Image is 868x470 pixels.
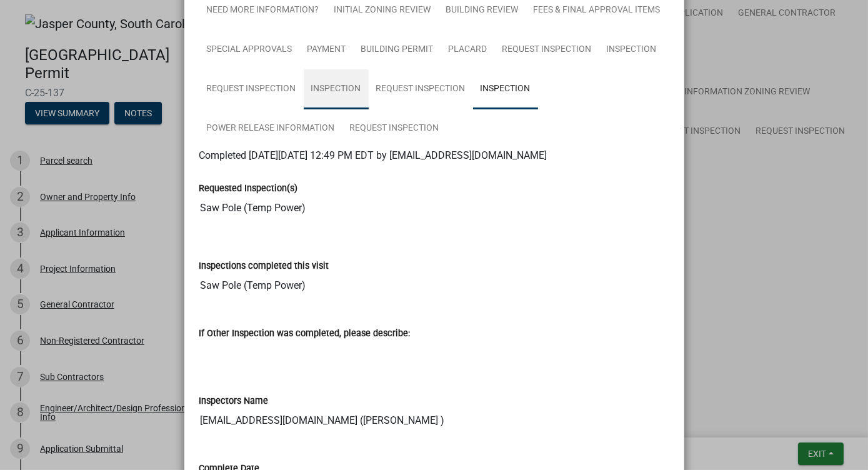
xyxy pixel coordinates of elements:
[495,30,599,70] a: Request Inspection
[199,397,269,406] label: Inspectors Name
[354,30,441,70] a: Building Permit
[599,30,664,70] a: Inspection
[199,184,298,193] label: Requested Inspection(s)
[342,109,447,149] a: Request Inspection
[199,69,304,109] a: Request Inspection
[369,69,473,109] a: Request Inspection
[441,30,495,70] a: Placard
[473,69,538,109] a: Inspection
[199,149,547,161] span: Completed [DATE][DATE] 12:49 PM EDT by [EMAIL_ADDRESS][DOMAIN_NAME]
[199,109,342,149] a: Power Release Information
[199,262,329,271] label: Inspections completed this visit
[199,30,300,70] a: Special Approvals
[300,30,354,70] a: Payment
[304,69,369,109] a: Inspection
[199,329,411,338] label: If Other Inspection was completed, please describe:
